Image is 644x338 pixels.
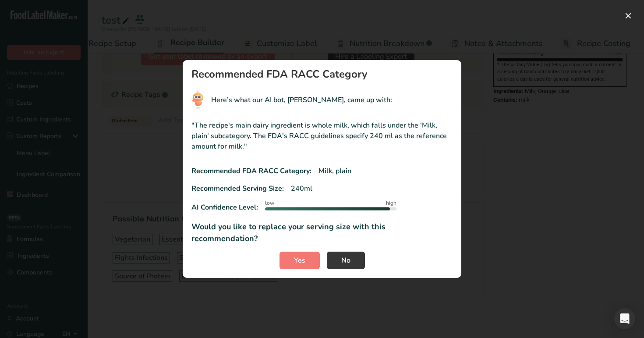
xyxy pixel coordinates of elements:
[191,90,204,110] img: RIA AI Bot
[191,221,453,245] p: Would you like to replace your serving size with this recommendation?
[191,202,258,213] p: AI Confidence Level:
[280,252,320,269] button: Yes
[341,255,350,266] span: No
[318,166,351,176] p: Milk, plain
[191,120,453,152] p: "The recipe's main dairy ingredient is whole milk, which falls under the 'Milk, plain' subcategor...
[191,166,311,176] p: Recommended FDA RACC Category:
[327,252,365,269] button: No
[291,183,312,194] p: 240ml
[265,199,274,207] span: low
[614,308,635,329] div: Open Intercom Messenger
[294,255,305,266] span: Yes
[386,199,396,207] span: high
[211,95,392,105] p: Here’s what our AI bot, [PERSON_NAME], came up with:
[191,69,453,79] h1: Recommended FDA RACC Category
[191,183,284,194] p: Recommended Serving Size:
